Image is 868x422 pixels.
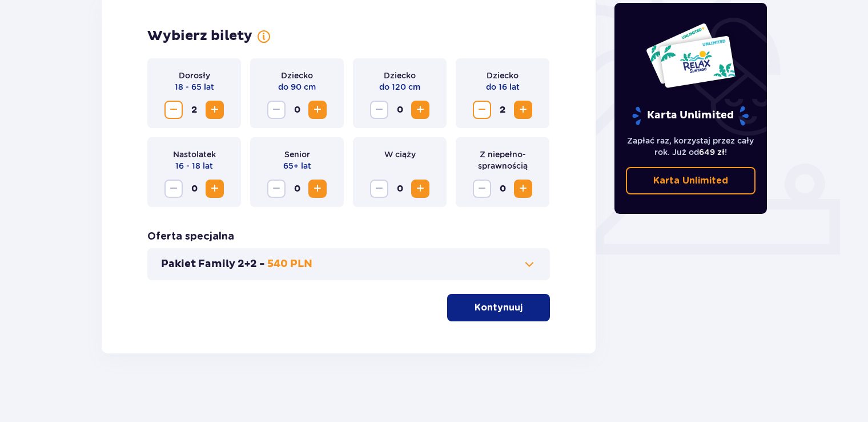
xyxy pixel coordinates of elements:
p: Oferta specjalna [147,230,234,244]
button: Decrease [370,180,388,198]
p: 65+ lat [283,160,311,172]
p: Dziecko [487,70,519,81]
span: 0 [391,180,409,198]
button: Pakiet Family 2+2 -540 PLN [161,257,536,271]
p: do 90 cm [278,81,316,93]
p: Dziecko [384,70,416,81]
button: Decrease [473,101,491,119]
button: Increase [206,180,224,198]
span: 0 [288,180,306,198]
button: Increase [206,101,224,119]
p: Pakiet Family 2+2 - [161,257,265,271]
button: Decrease [164,180,183,198]
button: Increase [514,180,532,198]
p: Karta Unlimited [653,174,728,187]
p: Kontynuuj [475,301,523,314]
button: Decrease [267,101,286,119]
button: Decrease [473,180,491,198]
a: Karta Unlimited [626,167,756,194]
span: 0 [493,180,512,198]
span: 2 [185,101,203,119]
button: Decrease [267,180,286,198]
p: Dorosły [179,70,210,81]
p: Dziecko [281,70,313,81]
button: Increase [308,180,327,198]
button: Increase [514,101,532,119]
p: W ciąży [384,149,416,160]
button: Increase [411,180,429,198]
span: 2 [493,101,512,119]
span: 0 [288,101,306,119]
p: Z niepełno­sprawnością [465,149,540,172]
button: Increase [411,101,429,119]
button: Kontynuuj [447,294,550,321]
span: 0 [185,180,203,198]
p: do 120 cm [379,81,420,93]
p: Karta Unlimited [631,106,750,126]
p: Zapłać raz, korzystaj przez cały rok. Już od ! [626,135,756,158]
p: 540 PLN [267,257,312,271]
p: 16 - 18 lat [175,160,213,172]
button: Increase [308,101,327,119]
p: 18 - 65 lat [175,81,214,93]
p: Senior [284,149,310,160]
p: Nastolatek [173,149,216,160]
p: do 16 lat [486,81,520,93]
span: 649 zł [699,148,725,157]
p: Wybierz bilety [147,27,252,45]
button: Decrease [164,101,183,119]
button: Decrease [370,101,388,119]
span: 0 [391,101,409,119]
